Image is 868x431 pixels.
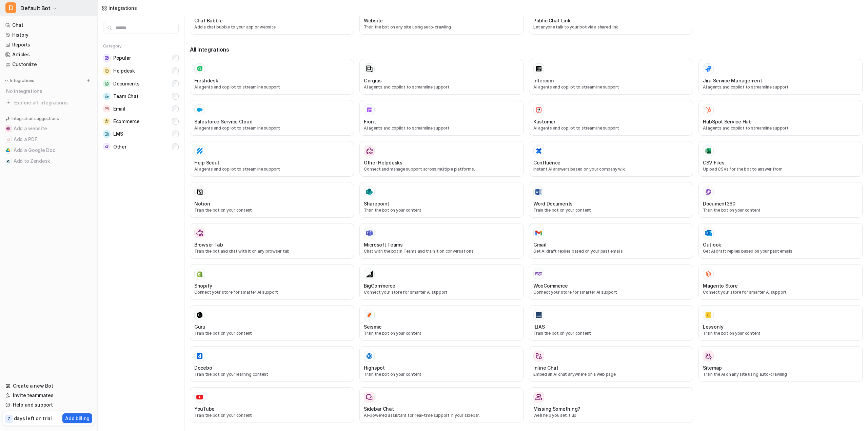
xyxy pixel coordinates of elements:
[194,412,350,418] p: Train the bot on your content
[364,125,519,131] p: AI agents and copilot to streamline support
[533,118,555,125] h3: Kustomer
[14,415,52,422] p: days left on trial
[366,353,373,359] img: Highspot
[103,54,111,62] img: Popular
[113,105,125,112] span: Email
[5,99,12,106] img: explore all integrations
[196,148,203,154] img: Help Scout
[533,24,689,30] p: Let anyone talk to your bot via a shared link
[359,346,524,382] button: HighspotHighspotTrain the bot on your content
[535,189,542,195] img: Word Documents
[364,412,519,418] p: AI-powered assistant for real-time support in your sidebar.
[364,289,519,295] p: Connect your store for smarter AI support
[703,323,724,330] h3: Lessonly
[103,102,179,115] button: EmailEmail
[703,84,858,90] p: AI agents and copilot to streamline support
[705,271,712,277] img: Magento Store
[194,118,252,125] h3: Salesforce Service Cloud
[194,166,350,172] p: AI agents and copilot to streamline support
[196,106,203,113] img: Salesforce Service Cloud
[698,346,863,382] button: SitemapSitemapTrain the AI on any site using auto-crawling
[703,241,721,248] h3: Outlook
[364,364,385,371] h3: Highspot
[3,145,95,156] button: Add a Google DocAdd a Google Doc
[194,241,223,248] h3: Browser Tab
[533,241,547,248] h3: Gmail
[196,312,203,318] img: Guru
[20,3,51,13] span: Default Bot
[533,84,689,90] p: AI agents and copilot to streamline support
[529,387,693,423] button: Missing Something?Missing Something?We’ll help you set it up
[6,148,10,152] img: Add a Google Doc
[533,77,554,84] h3: Intercom
[7,416,10,422] p: 7
[14,97,92,108] span: Explore all integrations
[529,100,693,136] button: KustomerKustomerAI agents and copilot to streamline support
[533,282,568,289] h3: WooCommerce
[194,24,350,30] p: Add a chat bubble to your app or website
[535,148,542,154] img: Confluence
[703,289,858,295] p: Connect your store for smarter AI support
[190,182,354,218] button: NotionNotionTrain the bot on your content
[364,330,519,336] p: Train the bot on your content
[103,64,179,77] button: HelpdeskHelpdesk
[3,50,95,59] a: Articles
[4,85,95,97] div: No integrations
[3,98,95,107] a: Explore all integrations
[703,166,858,172] p: Upload CSVs for the bot to answer from
[698,264,863,300] button: Magento StoreMagento StoreConnect your store for smarter AI support
[103,80,111,87] img: Documents
[190,223,354,259] button: Browser TabBrowser TabTrain the bot and chat with it on any browser tab
[698,141,863,177] button: CSV FilesCSV FilesUpload CSVs for the bot to answer from
[359,223,524,259] button: Microsoft TeamsMicrosoft TeamsChat with the bot in Teams and train it on conversations
[533,159,560,166] h3: Confluence
[364,200,389,207] h3: Sharepoint
[4,78,9,83] img: expand menu
[533,412,689,418] p: We’ll help you set it up
[194,364,212,371] h3: Docebo
[6,126,10,131] img: Add a website
[3,391,95,400] a: Invite teammates
[86,78,91,83] img: menu_add.svg
[103,140,179,153] button: OtherOther
[705,189,712,195] img: Document360
[359,59,524,95] button: GorgiasAI agents and copilot to streamline support
[3,123,95,134] button: Add a websiteAdd a website
[194,330,350,336] p: Train the bot on your content
[703,330,858,336] p: Train the bot on your content
[533,166,689,172] p: Instant AI answers based on your company wiki
[103,143,111,150] img: Other
[103,93,111,100] img: Team Chat
[364,159,402,166] h3: Other Helpdesks
[705,312,712,318] img: Lessonly
[359,141,524,177] button: Other HelpdesksOther HelpdesksConnect and manage support across multiple platforms.
[190,387,354,423] button: YouTubeYouTubeTrain the bot on your content
[103,115,179,128] button: EcommerceEcommerce
[535,230,542,236] img: Gmail
[359,100,524,136] button: FrontFrontAI agents and copilot to streamline support
[366,271,373,277] img: BigCommerce
[533,330,689,336] p: Train the bot on your content
[703,118,752,125] h3: HubSpot Service Hub
[359,264,524,300] button: BigCommerceBigCommerceConnect your store for smarter AI support
[364,371,519,377] p: Train the bot on your content
[366,106,373,113] img: Front
[103,90,179,102] button: Team ChatTeam Chat
[703,364,722,371] h3: Sitemap
[194,207,350,213] p: Train the bot on your content
[3,60,95,69] a: Customize
[705,353,712,359] img: Sitemap
[703,282,737,289] h3: Magento Store
[529,223,693,259] button: GmailGmailGet AI draft replies based on your past emails
[113,67,135,74] span: Helpdesk
[529,182,693,218] button: Word DocumentsWord DocumentsTrain the bot on your content
[3,40,95,50] a: Reports
[190,305,354,341] button: GuruGuruTrain the bot on your content
[535,312,542,318] img: ILIAS
[366,189,373,195] img: Sharepoint
[364,248,519,254] p: Chat with the bot in Teams and train it on conversations
[698,100,863,136] button: HubSpot Service HubHubSpot Service HubAI agents and copilot to streamline support
[359,387,524,423] button: Sidebar ChatAI-powered assistant for real-time support in your sidebar.
[703,248,858,254] p: Get AI draft replies based on your past emails
[5,2,16,13] span: D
